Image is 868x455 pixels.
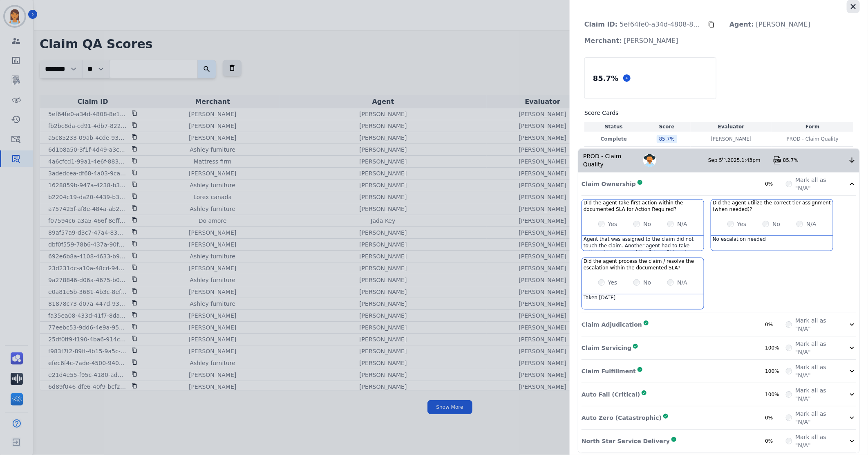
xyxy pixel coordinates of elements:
[729,20,754,28] strong: Agent:
[643,220,651,228] label: No
[765,415,786,421] div: 0%
[586,136,642,142] p: Complete
[765,391,786,398] div: 100%
[677,278,687,287] label: N/A
[772,220,780,228] label: No
[723,16,817,33] p: [PERSON_NAME]
[737,220,747,228] label: Yes
[765,438,786,444] div: 0%
[787,136,839,142] span: PROD - Claim Quality
[795,410,838,426] label: Mark all as "N/A"
[643,122,691,132] th: Score
[584,122,643,132] th: Status
[795,386,838,403] label: Mark all as "N/A"
[711,136,752,142] p: [PERSON_NAME]
[608,278,617,287] label: Yes
[806,220,817,228] label: N/A
[691,122,772,132] th: Evaluator
[677,220,687,228] label: N/A
[657,135,677,143] div: 85.7 %
[643,154,656,167] img: Avatar
[765,345,786,351] div: 100%
[578,149,643,172] div: PROD - Claim Quality
[711,236,833,251] div: No escalation needed
[582,294,704,309] div: Taken [DATE]
[578,16,708,33] p: 5ef64fe0-a34d-4808-8e10-f290ab0fe054
[643,278,651,287] label: No
[584,109,853,117] h3: Score Cards
[795,363,838,379] label: Mark all as "N/A"
[584,258,702,271] h3: Did the agent process the claim / resolve the escalation within the documented SLA?
[582,390,640,399] p: Auto Fail (Critical)
[795,176,838,192] label: Mark all as "N/A"
[584,37,622,45] strong: Merchant:
[765,321,786,328] div: 0%
[584,199,702,213] h3: Did the agent take first action within the documented SLA for Action Required?
[608,220,617,228] label: Yes
[765,181,786,187] div: 0%
[582,367,636,375] p: Claim Fulfillment
[795,316,838,333] label: Mark all as "N/A"
[582,344,631,352] p: Claim Servicing
[708,157,773,164] div: Sep 5 , 2025 ,
[578,33,685,49] p: [PERSON_NAME]
[713,199,831,213] h3: Did the agent utilize the correct tier assignment (when needed)?
[722,157,726,161] sup: th
[795,433,838,449] label: Mark all as "N/A"
[582,180,636,188] p: Claim Ownership
[584,20,617,28] strong: Claim ID:
[772,122,853,132] th: Form
[582,321,642,329] p: Claim Adjudication
[582,414,662,422] p: Auto Zero (Catastrophic)
[765,368,786,374] div: 100%
[783,157,848,164] div: 85.7%
[742,157,761,163] span: 1:43pm
[582,437,670,445] p: North Star Service Delivery
[773,156,781,164] img: qa-pdf.svg
[795,340,838,356] label: Mark all as "N/A"
[582,236,704,251] div: Agent that was assigned to the claim did not touch the claim. Another agent had to take action wh...
[591,71,620,85] div: 85.7 %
